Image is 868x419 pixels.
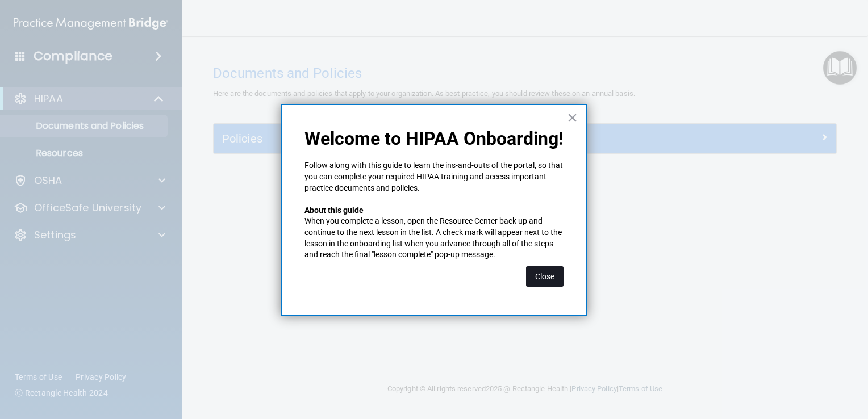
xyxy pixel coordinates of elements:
p: When you complete a lesson, open the Resource Center back up and continue to the next lesson in t... [304,216,564,260]
button: Close [567,108,578,127]
button: Close [526,266,564,287]
p: Welcome to HIPAA Onboarding! [304,128,564,149]
p: Follow along with this guide to learn the ins-and-outs of the portal, so that you can complete yo... [304,160,564,194]
strong: About this guide [304,206,364,215]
